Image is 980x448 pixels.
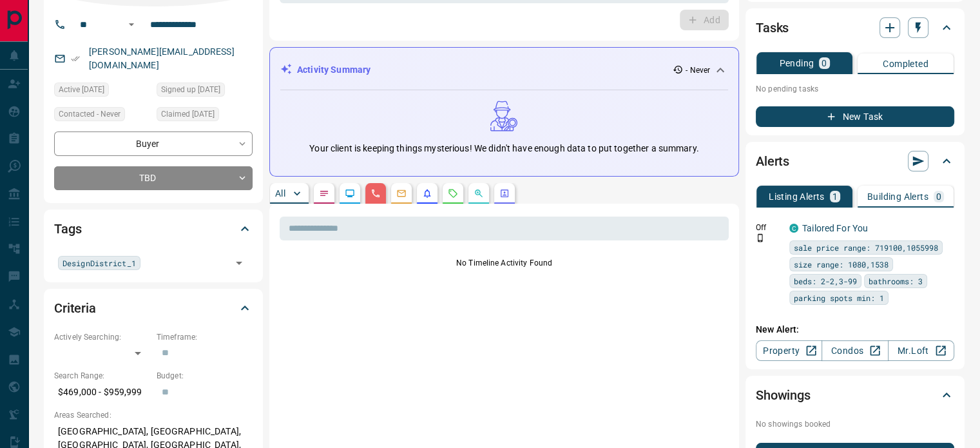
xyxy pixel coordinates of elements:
[474,188,484,199] svg: Opportunities
[832,192,838,201] p: 1
[54,370,150,382] p: Search Range:
[54,298,96,318] h2: Criteria
[275,189,285,198] p: All
[756,233,765,242] svg: Push Notification Only
[756,222,782,233] p: Off
[54,83,150,101] div: Tue Mar 08 2022
[756,340,822,361] a: Property
[883,59,928,68] p: Completed
[769,192,825,201] p: Listing Alerts
[756,385,811,405] h2: Showings
[54,409,253,421] p: Areas Searched:
[370,188,381,199] svg: Calls
[789,224,798,233] div: condos.ca
[779,59,814,68] p: Pending
[157,107,253,125] div: Sat Jan 09 2016
[888,340,954,361] a: Mr.Loft
[161,83,220,96] span: Signed up [DATE]
[89,46,235,70] a: [PERSON_NAME][EMAIL_ADDRESS][DOMAIN_NAME]
[756,151,789,171] h2: Alerts
[867,192,928,201] p: Building Alerts
[821,340,888,361] a: Condos
[422,188,432,199] svg: Listing Alerts
[71,54,80,63] svg: Email Verified
[280,257,729,269] p: No Timeline Activity Found
[157,83,253,101] div: Sat Jan 09 2016
[756,79,954,99] p: No pending tasks
[161,108,215,121] span: Claimed [DATE]
[396,188,407,199] svg: Emails
[157,370,253,382] p: Budget:
[297,63,370,77] p: Activity Summary
[821,59,827,68] p: 0
[756,106,954,127] button: New Task
[794,258,889,271] span: size range: 1080,1538
[157,331,253,343] p: Timeframe:
[54,166,253,190] div: TBD
[756,17,789,38] h2: Tasks
[756,323,954,336] p: New Alert:
[448,188,458,199] svg: Requests
[59,83,104,96] span: Active [DATE]
[62,257,136,269] span: DesignDistrict_1
[794,275,857,287] span: beds: 2-2,3-99
[499,188,510,199] svg: Agent Actions
[686,64,710,76] p: - Never
[54,213,253,244] div: Tags
[230,254,248,272] button: Open
[319,188,329,199] svg: Notes
[794,241,938,254] span: sale price range: 719100,1055998
[802,223,868,233] a: Tailored For You
[124,17,139,32] button: Open
[756,418,954,430] p: No showings booked
[59,108,120,121] span: Contacted - Never
[794,291,884,304] span: parking spots min: 1
[869,275,923,287] span: bathrooms: 3
[345,188,355,199] svg: Lead Browsing Activity
[54,219,81,239] h2: Tags
[54,293,253,324] div: Criteria
[756,146,954,177] div: Alerts
[756,380,954,411] div: Showings
[936,192,941,201] p: 0
[54,331,150,343] p: Actively Searching:
[54,382,150,403] p: $469,000 - $959,999
[54,131,253,155] div: Buyer
[756,12,954,43] div: Tasks
[309,142,698,155] p: Your client is keeping things mysterious! We didn't have enough data to put together a summary.
[280,58,728,82] div: Activity Summary- Never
